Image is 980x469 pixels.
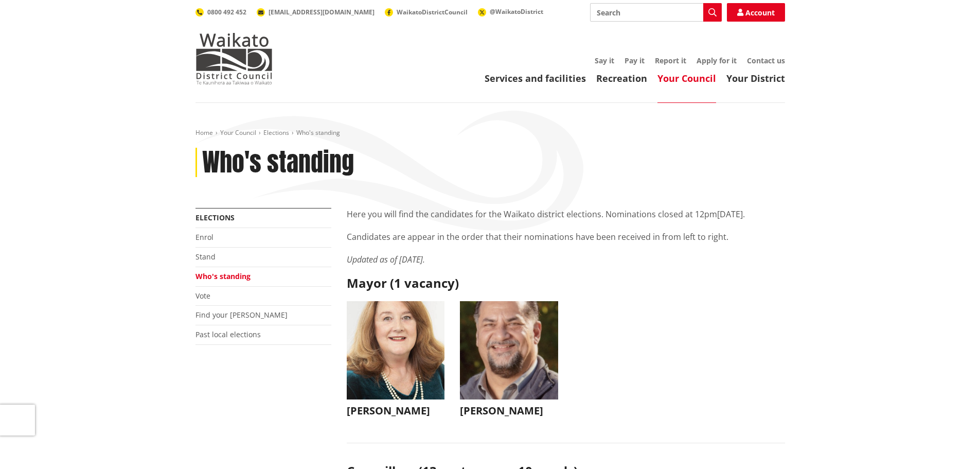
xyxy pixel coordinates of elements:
[595,56,614,65] a: Say it
[625,56,645,65] a: Pay it
[490,7,543,16] span: @WaikatoDistrict
[397,8,468,16] span: WaikatoDistrictCouncil
[195,329,261,339] a: Past local elections
[195,252,216,262] a: Stand
[347,405,445,417] h3: [PERSON_NAME]
[195,291,210,301] a: Vote
[195,271,251,281] a: Who's standing
[727,3,785,22] a: Account
[726,72,785,84] a: Your District
[347,301,445,399] img: WO-M__CHURCH_J__UwGuY
[478,7,543,16] a: @WaikatoDistrict
[460,301,558,422] button: [PERSON_NAME]
[347,301,445,422] button: [PERSON_NAME]
[220,128,256,137] a: Your Council
[195,33,273,84] img: Waikato District Council - Te Kaunihera aa Takiwaa o Waikato
[596,72,647,84] a: Recreation
[195,129,785,137] nav: breadcrumb
[195,128,213,137] a: Home
[460,405,558,417] h3: [PERSON_NAME]
[347,274,459,291] strong: Mayor (1 vacancy)
[590,3,722,22] input: Search input
[195,310,288,320] a: Find your [PERSON_NAME]
[655,56,686,65] a: Report it
[460,301,558,399] img: WO-M__BECH_A__EWN4j
[263,128,289,137] a: Elections
[269,8,375,16] span: [EMAIL_ADDRESS][DOMAIN_NAME]
[195,213,235,222] a: Elections
[697,56,737,65] a: Apply for it
[296,128,340,137] span: Who's standing
[207,8,246,16] span: 0800 492 452
[347,231,785,243] p: Candidates are appear in the order that their nominations have been received in from left to right.
[657,72,716,84] a: Your Council
[347,254,425,265] em: Updated as of [DATE].
[195,8,246,16] a: 0800 492 452
[347,208,785,220] p: Here you will find the candidates for the Waikato district elections. Nominations closed at 12pm[...
[257,8,375,16] a: [EMAIL_ADDRESS][DOMAIN_NAME]
[485,72,586,84] a: Services and facilities
[747,56,785,65] a: Contact us
[385,8,468,16] a: WaikatoDistrictCouncil
[202,148,354,178] h1: Who's standing
[195,232,213,242] a: Enrol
